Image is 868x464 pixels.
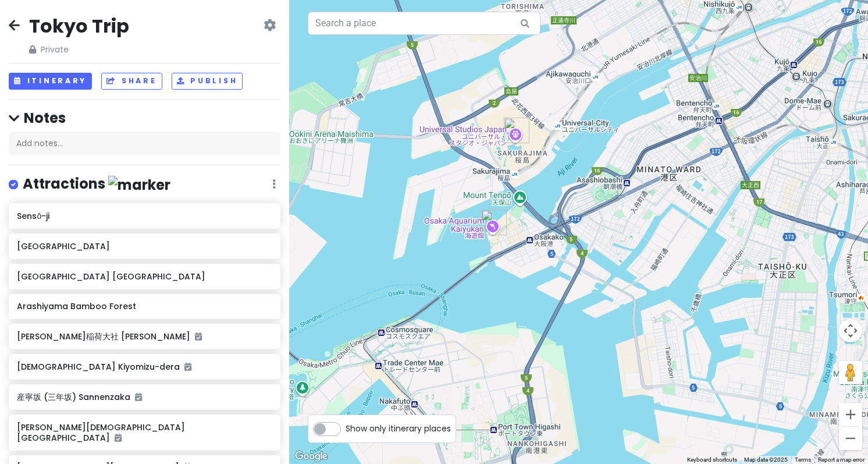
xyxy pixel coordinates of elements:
[292,449,330,464] img: Google
[346,422,451,435] span: Show only itinerary places
[17,211,272,221] h6: Sensō-ji
[481,210,507,235] div: Osaka Aquarium Kaiyukan
[195,332,202,341] i: Added to itinerary
[795,456,811,463] a: Terms (opens in new tab)
[9,73,92,90] button: Itinerary
[135,393,142,401] i: Added to itinerary
[818,456,865,463] a: Report a map error
[172,73,243,90] button: Publish
[184,363,191,371] i: Added to itinerary
[9,109,280,127] h4: Notes
[504,118,529,143] div: Universal Studios Japan
[17,241,272,252] h6: [GEOGRAPHIC_DATA]
[292,449,330,464] a: Open this area in Google Maps (opens a new window)
[23,175,170,194] h4: Attractions
[17,331,272,342] h6: [PERSON_NAME]稲荷大社 [PERSON_NAME]
[17,301,272,311] h6: Arashiyama Bamboo Forest
[744,456,788,463] span: Map data ©2025
[108,176,170,194] img: marker
[17,422,272,443] h6: [PERSON_NAME][DEMOGRAPHIC_DATA][GEOGRAPHIC_DATA]
[17,362,272,372] h6: [DEMOGRAPHIC_DATA] Kiyomizu-dera
[839,427,862,450] button: Zoom out
[29,43,129,56] span: Private
[839,361,862,384] button: Drag Pegman onto the map to open Street View
[308,12,540,35] input: Search a place
[839,403,862,426] button: Zoom in
[839,319,862,342] button: Map camera controls
[115,434,122,442] i: Added to itinerary
[29,14,129,38] h2: Tokyo Trip
[17,271,272,282] h6: [GEOGRAPHIC_DATA] [GEOGRAPHIC_DATA]
[9,132,280,156] div: Add notes...
[687,456,737,464] button: Keyboard shortcuts
[101,73,162,90] button: Share
[17,392,272,402] h6: 産寧坂 (三年坂) Sannenzaka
